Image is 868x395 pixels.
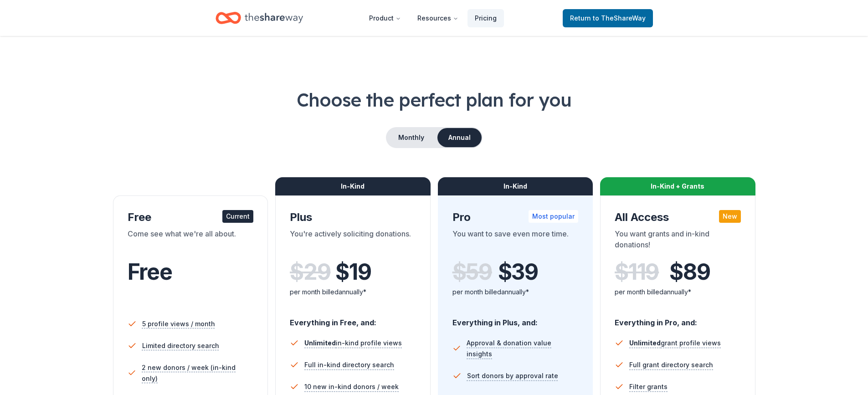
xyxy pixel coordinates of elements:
span: 5 profile views / month [142,318,215,329]
span: Filter grants [629,381,668,392]
span: to TheShareWay [593,14,646,22]
div: Pro [452,210,579,225]
div: Everything in Plus, and: [452,309,579,328]
div: You want to save even more time. [452,228,579,254]
span: in-kind profile views [304,339,402,347]
nav: Main [362,7,504,29]
div: per month billed annually* [290,287,416,298]
div: per month billed annually* [615,287,741,298]
div: Plus [290,210,416,225]
div: In-Kind + Grants [600,177,755,195]
span: $ 19 [335,259,371,285]
button: Resources [410,9,466,27]
div: Everything in Pro, and: [615,309,741,328]
span: Full in-kind directory search [304,359,394,370]
div: All Access [615,210,741,225]
div: In-Kind [275,177,431,195]
div: Current [222,210,253,223]
div: You're actively soliciting donations. [290,228,416,254]
div: In-Kind [438,177,593,195]
span: Sort donors by approval rate [467,370,558,381]
span: grant profile views [629,339,721,347]
span: Unlimited [304,339,336,347]
div: per month billed annually* [452,287,579,298]
div: Free [128,210,254,225]
div: Come see what we're all about. [128,228,254,254]
div: You want grants and in-kind donations! [615,228,741,254]
a: Pricing [467,9,504,27]
span: Return [570,13,646,24]
span: Full grant directory search [629,359,713,370]
span: 2 new donors / week (in-kind only) [142,362,253,384]
span: 10 new in-kind donors / week [304,381,399,392]
button: Annual [437,128,482,147]
span: Approval & donation value insights [467,338,578,359]
h1: Choose the perfect plan for you [36,87,832,113]
button: Product [362,9,408,27]
a: Home [216,7,303,29]
span: $ 39 [498,259,538,285]
div: Most popular [529,210,578,223]
span: Free [128,258,172,285]
span: $ 89 [669,259,710,285]
a: Returnto TheShareWay [563,9,653,27]
span: Unlimited [629,339,661,347]
span: Limited directory search [142,340,219,351]
div: New [719,210,741,223]
div: Everything in Free, and: [290,309,416,328]
button: Monthly [387,128,436,147]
